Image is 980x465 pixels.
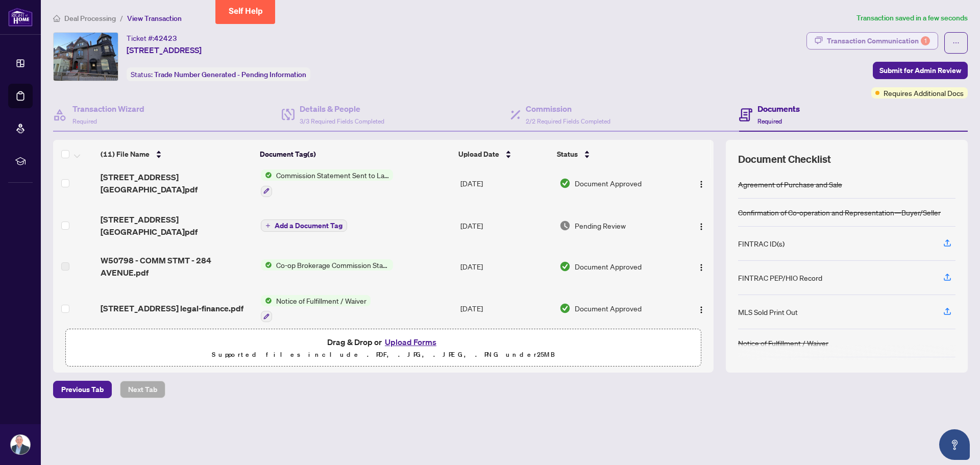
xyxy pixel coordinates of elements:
img: logo [8,8,33,27]
button: Previous Tab [53,381,112,398]
span: Submit for Admin Review [879,62,961,79]
li: / [120,12,123,24]
th: (11) File Name [96,140,256,168]
span: Co-op Brokerage Commission Statement [272,259,393,271]
span: Drag & Drop orUpload FormsSupported files include .PDF, .JPG, .JPEG, .PNG under25MB [66,329,701,367]
span: plus [265,223,271,228]
span: Upload Date [458,149,499,160]
img: Status Icon [261,259,272,271]
span: View Transaction [127,14,182,23]
button: Status IconCo-op Brokerage Commission Statement [261,259,393,271]
span: [STREET_ADDRESS] [127,44,202,56]
span: home [53,15,60,22]
button: Add a Document Tag [261,219,347,232]
button: Logo [693,300,709,316]
img: Status Icon [261,295,272,306]
button: Submit for Admin Review [873,62,968,79]
span: [STREET_ADDRESS][GEOGRAPHIC_DATA]pdf [101,213,252,238]
button: Logo [693,258,709,275]
span: Trade Number Generated - Pending Information [154,70,306,79]
div: 1 [921,36,930,45]
span: 42423 [154,34,177,43]
button: Transaction Communication1 [806,32,938,50]
img: Logo [697,306,705,314]
h4: Documents [757,103,800,115]
div: FINTRAC PEP/HIO Record [738,272,822,283]
td: [DATE] [456,205,555,246]
img: IMG-C12064663_1.jpg [54,33,118,81]
span: (11) File Name [101,149,150,160]
img: Document Status [559,220,571,231]
span: Notice of Fulfillment / Waiver [272,295,371,306]
img: Document Status [559,261,571,272]
span: Required [757,117,782,125]
span: Previous Tab [61,381,104,398]
span: [STREET_ADDRESS] legal-finance.pdf [101,302,243,314]
article: Transaction saved in a few seconds [856,12,968,24]
span: Document Approved [575,178,642,189]
td: [DATE] [456,287,555,331]
span: W50798 - COMM STMT - 284 AVENUE.pdf [101,254,252,279]
td: [DATE] [456,246,555,287]
span: Required [72,117,97,125]
p: Supported files include .PDF, .JPG, .JPEG, .PNG under 25 MB [72,349,695,361]
button: Upload Forms [382,335,439,349]
button: Next Tab [120,381,165,398]
div: Notice of Fulfillment / Waiver [738,337,828,349]
div: FINTRAC ID(s) [738,238,785,249]
span: ellipsis [952,39,960,46]
span: Pending Review [575,220,626,231]
span: Document Approved [575,303,642,314]
div: Agreement of Purchase and Sale [738,179,842,190]
div: MLS Sold Print Out [738,306,798,317]
span: Requires Additional Docs [884,87,964,99]
button: Logo [693,217,709,234]
th: Status [553,140,676,168]
button: Logo [693,175,709,191]
img: Logo [697,180,705,188]
span: Deal Processing [64,14,116,23]
img: Document Status [559,303,571,314]
span: Document Approved [575,261,642,272]
span: Status [557,149,578,160]
img: Status Icon [261,169,272,181]
span: 2/2 Required Fields Completed [526,117,610,125]
img: Logo [697,263,705,272]
img: Profile Icon [11,435,30,454]
div: Ticket #: [127,32,177,44]
span: [STREET_ADDRESS][GEOGRAPHIC_DATA]pdf [101,171,252,195]
span: Drag & Drop or [327,335,439,349]
td: [DATE] [456,161,555,205]
span: 3/3 Required Fields Completed [300,117,384,125]
th: Document Tag(s) [256,140,455,168]
h4: Details & People [300,103,384,115]
button: Add a Document Tag [261,219,347,232]
img: Logo [697,223,705,231]
span: Document Checklist [738,152,831,166]
div: Confirmation of Co-operation and Representation—Buyer/Seller [738,207,941,218]
div: Status: [127,67,310,81]
div: Transaction Communication [827,33,930,49]
h4: Transaction Wizard [72,103,144,115]
th: Upload Date [454,140,553,168]
span: Add a Document Tag [275,222,342,229]
h4: Commission [526,103,610,115]
img: Document Status [559,178,571,189]
button: Status IconNotice of Fulfillment / Waiver [261,295,371,323]
button: Open asap [939,429,970,460]
span: Self Help [229,6,263,16]
button: Status IconCommission Statement Sent to Lawyer [261,169,393,197]
span: Commission Statement Sent to Lawyer [272,169,393,181]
